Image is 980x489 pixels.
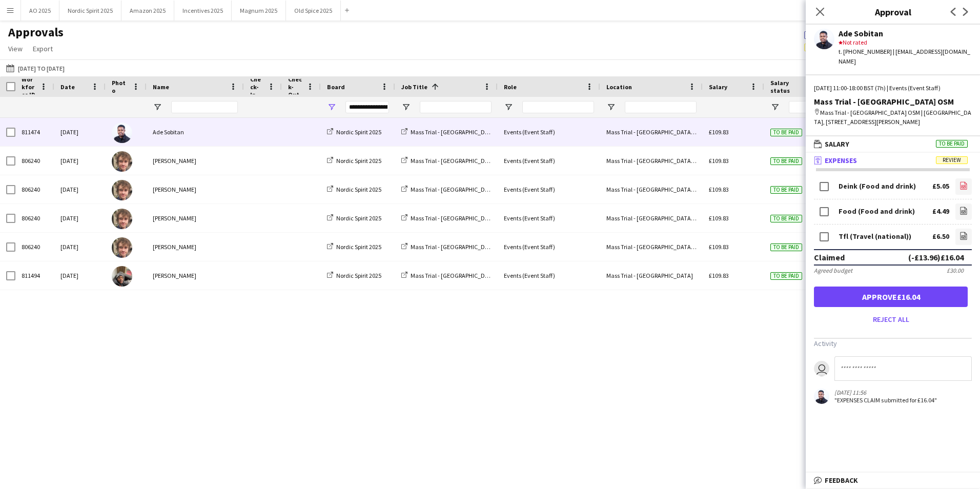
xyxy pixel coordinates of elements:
span: Job Title [401,83,427,91]
input: Name Filter Input [171,101,238,113]
div: £6.50 [932,233,949,240]
span: £109.83 [709,243,729,251]
span: £109.83 [709,157,729,165]
span: Review [936,156,968,164]
a: Export [29,42,57,55]
a: Mass Trial - [GEOGRAPHIC_DATA] OSM [401,243,511,251]
div: [PERSON_NAME] [147,175,244,203]
span: 22 [804,42,851,51]
img: Ryan Conroy [112,180,132,200]
div: [DATE] 11:56 [834,389,937,396]
a: Mass Trial - [GEOGRAPHIC_DATA] [401,272,497,279]
img: Ryan Conroy [112,237,132,258]
span: To be paid [936,140,968,148]
div: £4.49 [932,208,949,215]
span: Feedback [825,476,858,485]
span: Check-In [250,75,263,98]
a: Nordic Spirit 2025 [327,214,381,222]
div: [PERSON_NAME] [147,261,244,290]
span: Date [60,83,75,91]
div: Not rated [839,38,972,47]
div: [PERSON_NAME] [147,204,244,232]
mat-expansion-panel-header: SalaryTo be paid [806,136,980,152]
div: 806240 [15,175,54,203]
app-user-avatar: Ade Sobitan [814,389,829,404]
button: Incentives 2025 [174,1,232,21]
a: Mass Trial - [GEOGRAPHIC_DATA] OSM [401,186,511,193]
div: Ade Sobitan [147,118,244,146]
div: Claimed [814,252,845,262]
span: To be paid [770,186,802,194]
div: 806240 [15,204,54,232]
span: Salary [825,139,849,149]
div: Mass Trial - [GEOGRAPHIC_DATA] OSM [814,97,972,106]
span: Mass Trial - [GEOGRAPHIC_DATA] OSM [411,214,511,222]
input: Salary status Filter Input [789,101,820,113]
mat-expansion-panel-header: ExpensesReview [806,153,980,168]
div: Events (Event Staff) [498,118,600,146]
button: Old Spice 2025 [286,1,341,21]
span: Check-Out [288,75,302,98]
span: Board [327,83,345,91]
input: Location Filter Input [625,101,697,113]
div: ExpensesReview [806,168,980,417]
span: View [8,44,23,53]
button: Magnum 2025 [232,1,286,21]
div: Mass Trial - [GEOGRAPHIC_DATA] OSM [600,204,703,232]
div: [DATE] [54,204,106,232]
img: Fayyad Garuba [112,266,132,287]
span: Workforce ID [22,75,36,98]
span: Name [153,83,169,91]
a: View [4,42,27,55]
div: [DATE] [54,118,106,146]
button: Open Filter Menu [504,103,513,112]
a: Nordic Spirit 2025 [327,157,381,165]
button: Open Filter Menu [327,103,336,112]
h3: Activity [814,339,972,348]
div: Mass Trial - [GEOGRAPHIC_DATA] OSM [600,233,703,261]
span: Nordic Spirit 2025 [336,272,381,279]
span: £109.83 [709,128,729,136]
div: Mass Trial - [GEOGRAPHIC_DATA] OSM | [GEOGRAPHIC_DATA], [STREET_ADDRESS][PERSON_NAME] [814,108,972,127]
div: Mass Trial - [GEOGRAPHIC_DATA] OSM [600,147,703,175]
img: Ryan Conroy [112,151,132,172]
div: "EXPENSES CLAIM submitted for £16.04" [834,396,937,404]
div: 811474 [15,118,54,146]
a: Nordic Spirit 2025 [327,186,381,193]
a: Nordic Spirit 2025 [327,272,381,279]
div: Events (Event Staff) [498,147,600,175]
span: To be paid [770,215,802,222]
div: Events (Event Staff) [498,261,600,290]
div: £30.00 [947,267,964,274]
span: Location [606,83,632,91]
span: Nordic Spirit 2025 [336,157,381,165]
div: [DATE] [54,147,106,175]
span: To be paid [770,243,802,251]
span: Mass Trial - [GEOGRAPHIC_DATA] OSM [411,157,511,165]
img: Ade Sobitan [112,123,132,143]
div: Events (Event Staff) [498,204,600,232]
span: £109.83 [709,272,729,279]
span: To be paid [770,272,802,280]
a: Nordic Spirit 2025 [327,243,381,251]
button: Amazon 2025 [121,1,174,21]
span: 3 of 2459 [804,30,872,39]
div: Events (Event Staff) [498,233,600,261]
span: Mass Trial - [GEOGRAPHIC_DATA] OSM [411,128,511,136]
a: Nordic Spirit 2025 [327,128,381,136]
div: 806240 [15,233,54,261]
span: To be paid [770,129,802,136]
div: [DATE] [54,261,106,290]
span: Salary status [770,79,807,94]
span: Nordic Spirit 2025 [336,128,381,136]
button: Open Filter Menu [770,103,780,112]
span: Expenses [825,156,857,165]
span: Salary [709,83,727,91]
span: Export [33,44,53,53]
span: £109.83 [709,214,729,222]
div: 806240 [15,147,54,175]
span: To be paid [770,157,802,165]
input: Job Title Filter Input [420,101,492,113]
span: Mass Trial - [GEOGRAPHIC_DATA] OSM [411,243,511,251]
span: Nordic Spirit 2025 [336,214,381,222]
